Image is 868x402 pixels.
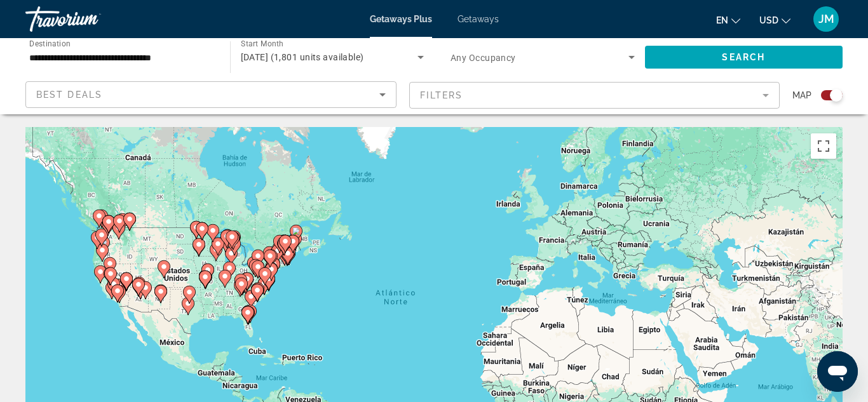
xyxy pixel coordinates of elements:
[370,14,432,24] a: Getaways Plus
[241,52,364,62] span: [DATE] (1,801 units available)
[811,133,836,159] button: Cambiar a la vista en pantalla completa
[36,90,102,100] span: Best Deals
[458,14,499,24] a: Getaways
[409,81,780,109] button: Filter
[36,87,386,102] mat-select: Sort by
[241,39,283,48] span: Start Month
[722,52,765,62] span: Search
[716,11,740,29] button: Change language
[818,13,834,25] span: JM
[817,351,858,392] iframe: Botón para iniciar la ventana de mensajería
[716,15,728,25] span: en
[759,11,790,29] button: Change currency
[29,39,71,48] span: Destination
[759,15,778,25] span: USD
[810,6,843,32] button: User Menu
[792,86,811,104] span: Map
[451,53,516,63] span: Any Occupancy
[645,46,843,69] button: Search
[25,3,153,36] a: Travorium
